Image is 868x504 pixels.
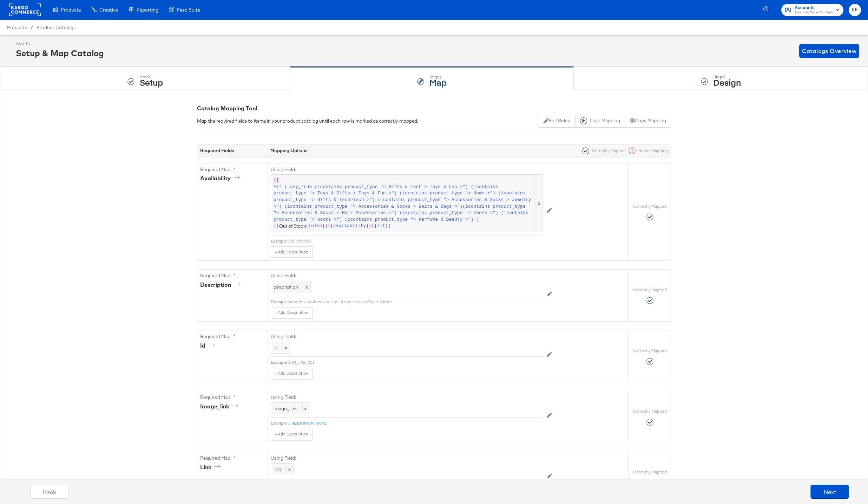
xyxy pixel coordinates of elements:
label: Correctly Mapped [633,287,667,293]
label: Correctly Mapped [633,408,667,414]
span: }} [274,223,279,230]
span: description [274,284,298,290]
span: availability [333,223,366,230]
strong: Required Fields [200,147,234,154]
div: Step: 1 [140,75,163,79]
button: Edit Rules [539,115,575,128]
button: + Add Description [271,368,313,379]
div: Example: [271,299,288,305]
button: Copy Mapping [625,115,671,128]
span: Creative [99,7,118,13]
div: Example: [271,360,288,365]
button: Back [30,485,69,499]
a: [URL][DOMAIN_NAME] [288,420,327,426]
span: id [274,344,277,351]
a: Product Catalogs [37,25,75,30]
div: Example: [271,420,288,426]
label: Required Map: * [200,455,265,461]
strong: Design [713,76,741,88]
strong: Mapping Options [270,147,308,154]
div: Needs Mapping [626,147,668,154]
div: Correctly Mapped [579,147,626,154]
span: Reporting [137,7,158,13]
span: x [283,344,287,351]
label: Using Field: [271,394,543,401]
button: Load Mapping [575,115,625,128]
span: link [274,466,281,472]
div: Map the required fields to items in your product catalog until each row is marked as correctly ma... [197,118,418,124]
span: x [287,466,291,472]
div: Catalog Mapping Tool [197,104,671,112]
label: Required Map: * [200,333,265,340]
div: Out Of Stock [288,238,543,244]
span: {{ [328,223,333,230]
span: }} [366,223,371,230]
div: id [200,342,217,350]
div: link [200,463,223,471]
button: Catalogs Overview [799,44,859,58]
span: x [302,405,307,412]
div: Example: [271,238,288,244]
div: Assets [16,40,104,47]
label: Correctly Mapped [633,348,667,353]
span: x [304,284,308,290]
label: Correctly Mapped [633,469,667,475]
span: {{ [306,223,311,230]
button: AccountsAmerican Eagle Outfitters [781,4,843,16]
span: American Eagle Outfitters [795,10,833,15]
label: Required Map: * [200,166,265,173]
label: Required Map: * [200,394,265,401]
label: Required Map: * [200,272,265,279]
div: 0104_1755_001 [288,360,543,365]
span: / [27,25,37,30]
span: Feed Suite [177,7,200,13]
strong: Map [429,76,447,88]
label: Using Field: [271,272,543,279]
strong: Setup [140,76,163,88]
div: description [200,281,243,289]
div: Setup & Map Catalog [16,47,104,59]
div: Step: 3 [713,75,741,79]
span: {{ [274,177,279,184]
span: #if ( any_true (icontains product_type "> Gifts & Tech > Toys & Fun >") (icontains product_type "... [274,184,533,223]
label: Using Field: [271,166,543,173]
button: Next [810,485,849,499]
button: KK [849,4,861,16]
label: Using Field: [271,455,543,461]
span: KK [851,6,858,14]
span: Products [7,25,27,30]
span: x [534,175,542,232]
div: Smooth wind-breaking shell/Long sleeves/Full zip front [288,299,543,305]
span: {{ [371,223,377,230]
div: image_link [200,402,241,411]
span: Accounts [795,4,833,12]
span: }} [385,223,391,230]
button: + Add Description [271,307,313,318]
span: image_link [274,405,297,412]
div: Step: 2 [429,75,447,79]
span: /if [377,223,385,230]
span: }} [322,223,328,230]
button: + Add Description [271,429,313,440]
span: Catalogs Overview [802,46,856,56]
div: availability [200,174,242,182]
span: Out of Stock [274,177,540,230]
span: else [311,223,322,230]
label: Correctly Mapped [633,203,667,209]
span: Products [61,7,81,13]
button: + Add Description [271,246,313,258]
label: Using Field: [271,333,543,340]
